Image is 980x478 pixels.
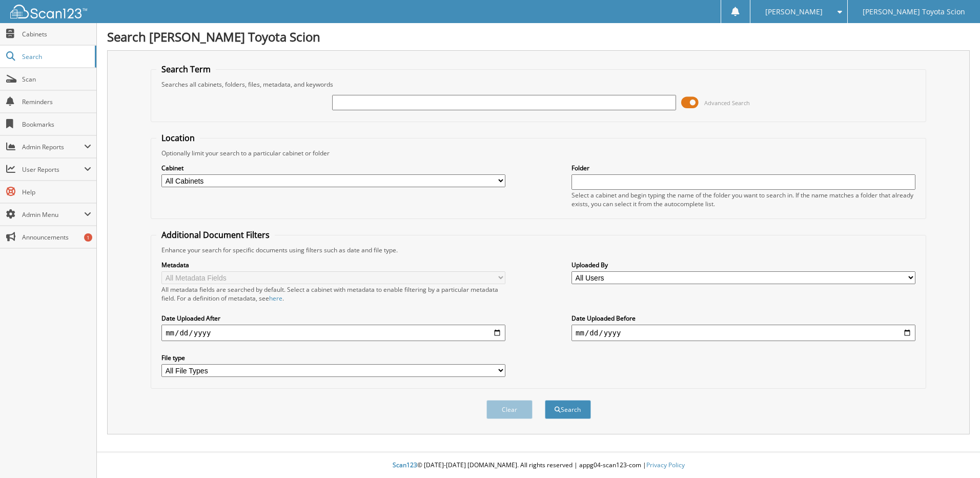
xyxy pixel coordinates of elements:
label: Date Uploaded After [161,314,505,323]
div: Select a cabinet and begin typing the name of the folder you want to search in. If the name match... [571,191,915,208]
div: © [DATE]-[DATE] [DOMAIN_NAME]. All rights reserved | appg04-scan123-com | [97,453,980,478]
iframe: Chat Widget [929,429,980,478]
label: Date Uploaded Before [571,314,915,323]
label: Uploaded By [571,261,915,269]
div: Optionally limit your search to a particular cabinet or folder [156,149,921,157]
span: Admin Reports [22,143,84,151]
img: scan123-logo-white.svg [10,5,87,18]
span: Help [22,188,91,196]
input: start [161,325,505,341]
span: [PERSON_NAME] [765,9,823,15]
span: Scan123 [393,461,417,469]
span: Announcements [22,233,91,242]
button: Clear [486,400,533,419]
span: Search [22,52,90,61]
span: [PERSON_NAME] Toyota Scion [863,9,965,15]
div: Enhance your search for specific documents using filters such as date and file type. [156,246,921,254]
legend: Additional Document Filters [156,229,275,241]
label: Folder [571,164,915,172]
label: File type [161,353,505,362]
button: Search [545,400,591,419]
a: Privacy Policy [646,461,685,469]
span: Bookmarks [22,120,91,129]
input: end [571,325,915,341]
span: Cabinets [22,30,91,38]
div: All metadata fields are searched by default. Select a cabinet with metadata to enable filtering b... [161,285,505,303]
span: Reminders [22,97,91,106]
span: User Reports [22,165,84,174]
span: Admin Menu [22,210,84,219]
label: Metadata [161,261,505,269]
div: 1 [84,233,92,242]
label: Cabinet [161,164,505,172]
legend: Location [156,132,200,144]
span: Advanced Search [704,99,750,107]
a: here [269,294,282,303]
legend: Search Term [156,64,216,75]
h1: Search [PERSON_NAME] Toyota Scion [107,28,970,45]
span: Scan [22,75,91,84]
div: Searches all cabinets, folders, files, metadata, and keywords [156,80,921,89]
